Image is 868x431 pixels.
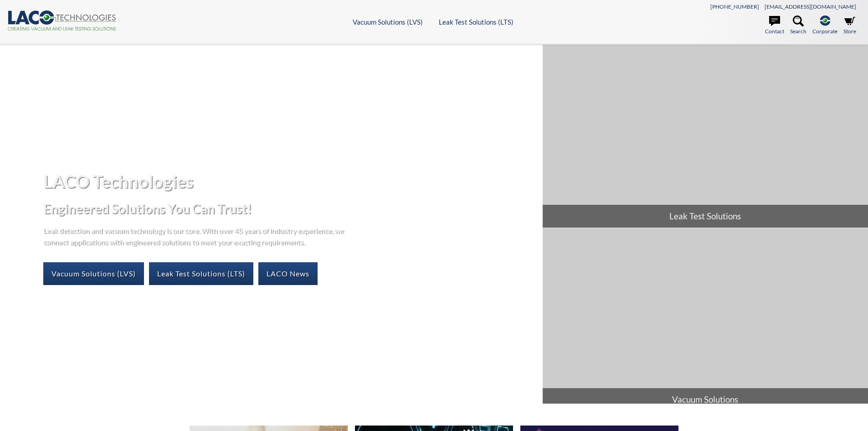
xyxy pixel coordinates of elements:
span: Leak Test Solutions [543,205,868,228]
a: Vacuum Solutions (LVS) [43,262,144,285]
h2: Engineered Solutions You Can Trust! [43,200,535,217]
a: Store [843,16,856,36]
a: Leak Test Solutions (LTS) [439,18,514,26]
a: Search [790,16,806,36]
p: Leak detection and vacuum technology is our core. With over 45 years of industry experience, we c... [43,224,349,248]
a: Vacuum Solutions (LVS) [353,18,423,26]
a: LACO News [258,262,318,285]
a: Leak Test Solutions (LTS) [149,262,253,285]
a: [EMAIL_ADDRESS][DOMAIN_NAME] [765,3,856,10]
a: Contact [765,16,784,36]
a: Leak Test Solutions [543,45,868,228]
a: [PHONE_NUMBER] [710,3,759,10]
a: Vacuum Solutions [543,228,868,411]
span: Vacuum Solutions [543,388,868,411]
h1: LACO Technologies [43,170,535,192]
span: Corporate [812,27,837,36]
